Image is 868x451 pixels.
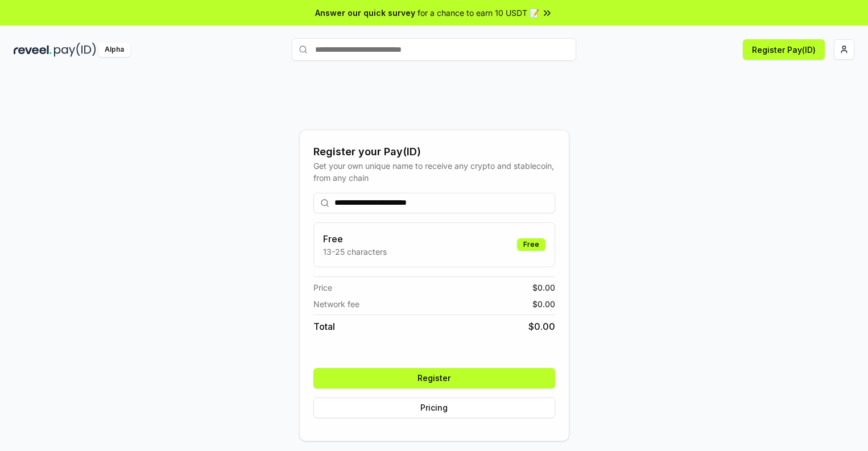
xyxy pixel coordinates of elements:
[313,320,335,333] span: Total
[323,232,387,246] h3: Free
[418,7,539,19] span: for a chance to earn 10 USDT 📝
[315,7,415,19] span: Answer our quick survey
[532,298,555,310] span: $ 0.00
[313,144,555,160] div: Register your Pay(ID)
[743,39,825,60] button: Register Pay(ID)
[528,320,555,333] span: $ 0.00
[532,282,555,293] span: $ 0.00
[98,43,130,57] div: Alpha
[313,282,332,293] span: Price
[517,238,545,251] div: Free
[54,43,96,57] img: pay_id
[313,368,555,388] button: Register
[313,298,359,310] span: Network fee
[323,246,387,258] p: 13-25 characters
[313,398,555,418] button: Pricing
[313,160,555,184] div: Get your own unique name to receive any crypto and stablecoin, from any chain
[14,43,52,57] img: reveel_dark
